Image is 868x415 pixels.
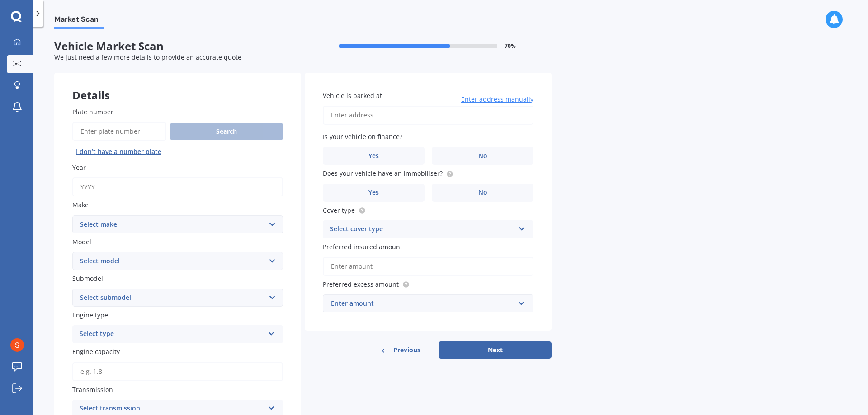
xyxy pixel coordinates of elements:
[323,106,533,125] input: Enter address
[72,201,89,210] span: Make
[72,145,165,159] button: I don’t have a number plate
[323,257,533,276] input: Enter amount
[439,341,552,359] button: Next
[72,362,283,381] input: e.g. 1.8
[54,73,301,100] div: Details
[478,189,487,196] span: No
[72,107,113,116] span: Plate number
[393,343,420,357] span: Previous
[323,206,355,214] span: Cover type
[80,403,264,414] div: Select transmission
[72,385,113,394] span: Transmission
[72,122,166,141] input: Enter plate number
[323,132,402,141] span: Is your vehicle on finance?
[331,298,514,308] div: Enter amount
[80,329,264,340] div: Select type
[54,15,104,27] span: Market Scan
[72,238,91,246] span: Model
[72,348,120,356] span: Engine capacity
[54,53,241,61] span: We just need a few more details to provide an accurate quote
[368,152,379,160] span: Yes
[72,311,108,319] span: Engine type
[72,177,283,196] input: YYYY
[323,91,382,100] span: Vehicle is parked at
[461,95,533,104] span: Enter address manually
[323,280,399,289] span: Preferred excess amount
[323,169,443,178] span: Does your vehicle have an immobiliser?
[368,189,379,196] span: Yes
[478,152,487,160] span: No
[72,163,86,172] span: Year
[54,40,303,53] span: Vehicle Market Scan
[505,43,516,49] span: 70 %
[330,224,514,235] div: Select cover type
[10,338,24,352] img: ACg8ocInGza4XRMqrE8jZ6gBreUnA6GIIt_BiKZmX8F7_vBCZjQ6uA=s96-c
[323,242,402,251] span: Preferred insured amount
[72,274,103,283] span: Submodel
